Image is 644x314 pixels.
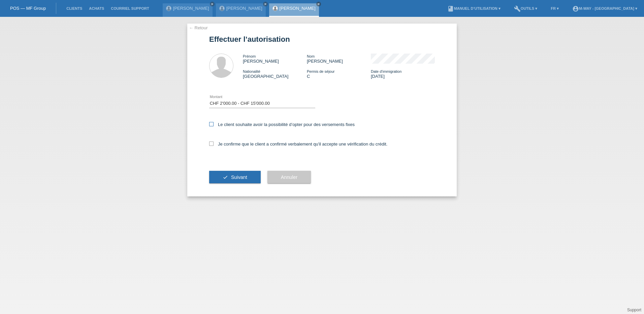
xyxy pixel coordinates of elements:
div: [GEOGRAPHIC_DATA] [243,69,307,79]
button: Annuler [267,171,311,184]
i: book [447,5,454,12]
span: Annuler [281,175,297,180]
label: Je confirme que le client a confirmé verbalement qu'il accepte une vérification du crédit. [209,142,387,147]
i: account_circle [572,5,579,12]
div: C [307,69,371,79]
button: check Suivant [209,171,261,184]
i: build [514,5,521,12]
span: Nom [307,54,315,58]
i: check [223,175,228,180]
a: [PERSON_NAME] [226,6,262,11]
a: Achats [86,6,107,10]
a: account_circlem-way - [GEOGRAPHIC_DATA] ▾ [569,6,641,10]
div: [PERSON_NAME] [243,54,307,64]
span: Date d'immigration [371,69,401,73]
span: Suivant [231,175,247,180]
div: [PERSON_NAME] [307,54,371,64]
a: POS — MF Group [10,6,46,11]
a: bookManuel d’utilisation ▾ [444,6,504,10]
a: Support [627,308,641,312]
i: close [317,2,320,6]
span: Nationalité [243,69,260,73]
span: Prénom [243,54,256,58]
span: Permis de séjour [307,69,335,73]
a: buildOutils ▾ [511,6,541,10]
a: ← Retour [189,25,208,30]
i: close [264,2,267,6]
a: close [316,2,321,6]
h1: Effectuer l’autorisation [209,35,435,43]
i: close [211,2,214,6]
a: close [263,2,268,6]
label: Le client souhaite avoir la possibilité d’opter pour des versements fixes [209,122,355,127]
a: close [210,2,215,6]
a: [PERSON_NAME] [173,6,209,11]
a: FR ▾ [547,6,562,10]
a: Clients [63,6,86,10]
a: [PERSON_NAME] [280,6,316,11]
a: Courriel Support [107,6,152,10]
div: [DATE] [371,69,435,79]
